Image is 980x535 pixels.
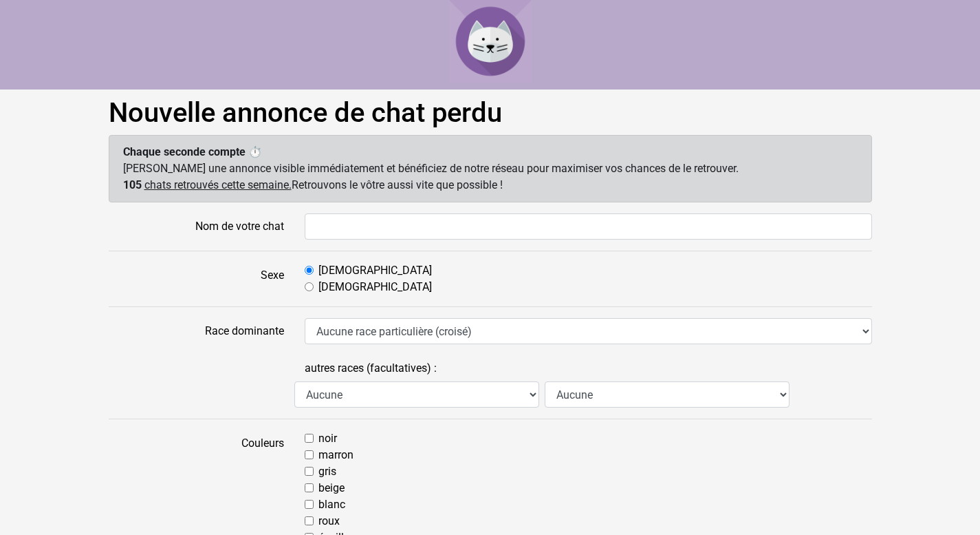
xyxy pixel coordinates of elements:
label: roux [318,513,340,529]
input: [DEMOGRAPHIC_DATA] [305,266,314,275]
input: [DEMOGRAPHIC_DATA] [305,282,314,291]
label: Nom de votre chat [98,213,294,240]
div: [PERSON_NAME] une annonce visible immédiatement et bénéficiez de notre réseau pour maximiser vos ... [109,135,872,202]
label: beige [318,480,345,496]
strong: Chaque seconde compte ⏱️ [123,145,262,158]
label: [DEMOGRAPHIC_DATA] [318,262,432,279]
label: marron [318,447,353,463]
label: [DEMOGRAPHIC_DATA] [318,279,432,295]
label: gris [318,463,336,480]
h1: Nouvelle annonce de chat perdu [109,96,872,129]
label: noir [318,430,337,447]
u: chats retrouvés cette semaine. [144,178,292,191]
label: autres races (facultatives) : [305,355,437,381]
label: blanc [318,496,345,513]
label: Race dominante [98,318,294,344]
label: Sexe [98,262,294,295]
span: 105 [123,178,142,191]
